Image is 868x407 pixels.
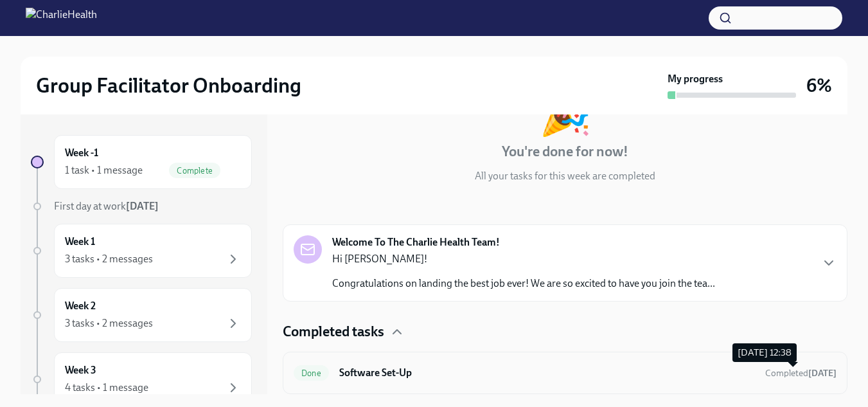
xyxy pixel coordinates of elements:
h6: Week -1 [65,146,98,160]
a: Week -11 task • 1 messageComplete [31,135,252,189]
a: Week 13 tasks • 2 messages [31,224,252,278]
strong: [DATE] [808,368,837,379]
div: Completed tasks [283,322,847,341]
span: Complete [169,166,220,176]
span: Done [294,368,329,378]
h6: Week 3 [65,363,96,377]
h3: 6% [806,74,832,97]
div: 3 tasks • 2 messages [65,316,153,330]
a: Week 23 tasks • 2 messages [31,288,252,342]
a: First day at work[DATE] [31,199,252,213]
h6: Software Set-Up [339,366,755,380]
img: CharlieHealth [26,8,97,28]
h6: Week 2 [65,299,96,313]
span: First day at work [54,200,159,212]
h4: Completed tasks [283,322,384,341]
a: DoneSoftware Set-UpCompleted[DATE] [294,363,837,383]
span: Completed [765,368,837,379]
p: Hi [PERSON_NAME]! [332,252,715,266]
h2: Group Facilitator Onboarding [36,73,301,98]
h4: You're done for now! [502,142,628,161]
div: 1 task • 1 message [65,163,143,177]
p: Congratulations on landing the best job ever! We are so excited to have you join the tea... [332,276,715,291]
div: 4 tasks • 1 message [65,381,148,395]
p: All your tasks for this week are completed [475,169,655,183]
strong: My progress [668,72,723,86]
div: 3 tasks • 2 messages [65,252,153,266]
a: Week 34 tasks • 1 message [31,352,252,406]
strong: [DATE] [126,200,159,212]
div: 🎉 [539,92,592,134]
h6: Week 1 [65,235,95,249]
strong: Welcome To The Charlie Health Team! [332,235,500,249]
